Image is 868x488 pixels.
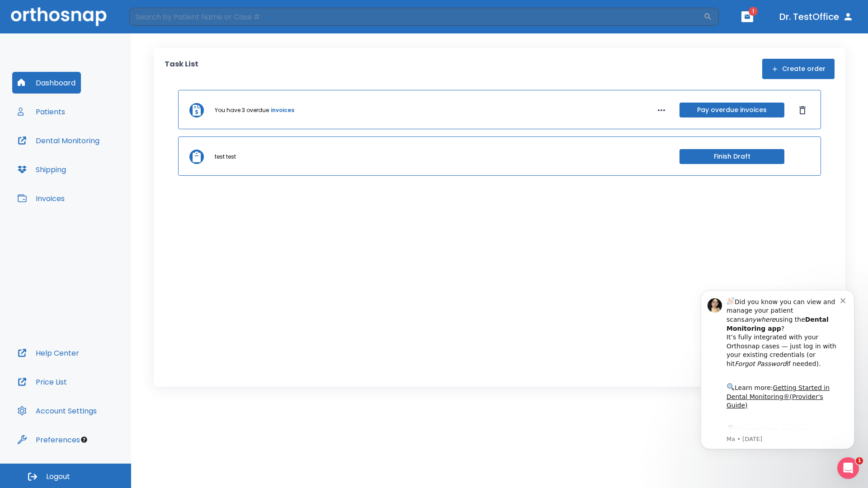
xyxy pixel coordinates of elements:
[46,472,70,482] span: Logout
[12,101,71,122] button: Patients
[679,103,784,117] button: Pay overdue invoices
[12,159,71,180] button: Shipping
[12,130,105,151] button: Dental Monitoring
[39,150,120,166] a: App Store
[80,436,88,444] div: Tooltip anchor
[795,103,810,117] button: Dismiss
[12,400,102,422] button: Account Settings
[39,159,153,167] p: Message from Ma, sent 2w ago
[12,371,72,393] button: Price List
[11,7,107,26] img: Orthosnap
[12,188,70,209] button: Invoices
[129,8,703,26] input: Search by Patient Name or Case #
[776,9,857,25] button: Dr. TestOffice
[165,59,198,79] p: Task List
[153,19,160,27] button: Dismiss notification
[856,457,863,465] span: 1
[749,7,758,16] span: 1
[12,342,85,364] button: Help Center
[215,153,236,161] p: test test
[271,106,294,114] a: invoices
[39,147,153,193] div: Download the app: | ​ Let us know if you need help getting started!
[837,457,859,479] iframe: Intercom live chat
[762,59,835,79] button: Create order
[687,277,868,464] iframe: Intercom notifications message
[12,429,85,450] button: Preferences
[12,72,81,94] button: Dashboard
[679,149,784,164] button: Finish Draft
[215,106,269,114] p: You have 3 overdue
